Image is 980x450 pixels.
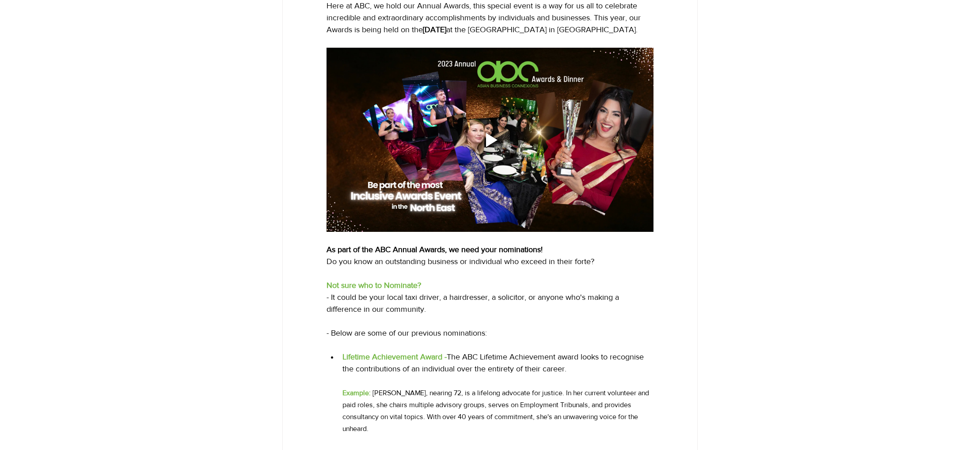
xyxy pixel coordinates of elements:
span: at the [GEOGRAPHIC_DATA] in [GEOGRAPHIC_DATA]. [446,25,638,34]
span: Lifetime Achievement Award - [342,352,447,361]
span: - It could be your local taxi driver, a hairdresser, a solicitor, or anyone who's making a differ... [327,293,621,314]
span: [DATE] [423,25,446,34]
span: As part of the ABC Annual Awards, we need your nominations! [327,245,543,254]
span: - Below are some of our previous nominations: [327,329,487,337]
span: Do you know an outstanding business or individual who exceed in their forte? [327,257,594,266]
span: [PERSON_NAME], nearing 72, is a lifelong advocate for justice. In her current volunteer and paid ... [342,389,651,432]
span: Example: [342,389,371,397]
span: Here at ABC, we hold our Annual Awards, this special event is a way for us all to celebrate incre... [327,1,643,34]
span: The ABC Lifetime Achievement award looks to recognise the contributions of an individual over the... [342,352,646,373]
span: Not sure who to Nominate? [327,281,421,290]
button: Play video [327,48,653,231]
